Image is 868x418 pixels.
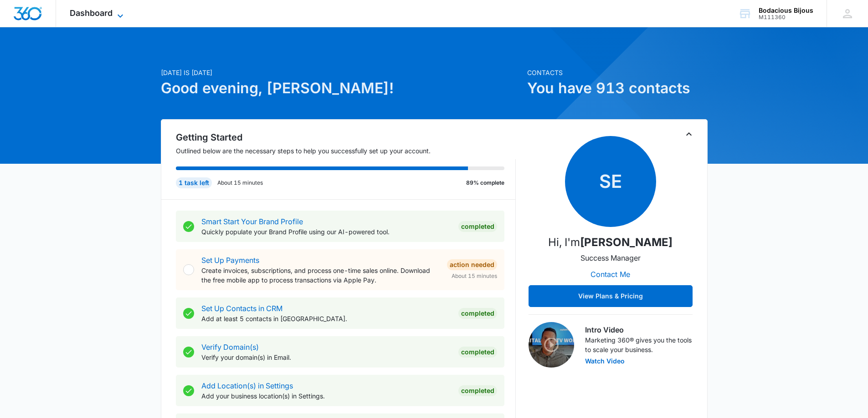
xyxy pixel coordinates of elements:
div: Action Needed [447,259,497,270]
p: Marketing 360® gives you the tools to scale your business. [585,335,693,354]
p: Create invoices, subscriptions, and process one-time sales online. Download the free mobile app t... [201,266,440,285]
div: Completed [458,347,497,358]
div: account id [759,14,813,20]
div: account name [759,7,813,14]
img: Intro Video [529,322,574,368]
span: Dashboard [70,8,113,18]
a: Add Location(s) in Settings [201,381,293,390]
p: Hi, I'm [548,234,673,251]
a: Smart Start Your Brand Profile [201,217,303,226]
button: View Plans & Pricing [529,285,693,307]
h3: Intro Video [585,324,693,335]
span: About 15 minutes [452,272,497,280]
div: Completed [458,221,497,232]
a: Set Up Contacts in CRM [201,304,282,313]
a: Set Up Payments [201,256,259,265]
p: Success Manager [580,252,641,263]
h1: Good evening, [PERSON_NAME]! [161,77,522,99]
p: 89% complete [466,179,504,187]
button: Toggle Collapse [683,129,694,140]
p: About 15 minutes [217,179,263,187]
a: Verify Domain(s) [201,342,259,352]
p: [DATE] is [DATE] [161,68,522,77]
span: SE [565,136,656,227]
button: Contact Me [581,263,639,285]
p: Outlined below are the necessary steps to help you successfully set up your account. [176,146,516,156]
h1: You have 913 contacts [527,77,708,99]
p: Contacts [527,68,708,77]
p: Add at least 5 contacts in [GEOGRAPHIC_DATA]. [201,314,451,323]
div: 1 task left [176,177,212,188]
p: Add your business location(s) in Settings. [201,391,451,401]
h2: Getting Started [176,131,516,144]
div: Completed [458,308,497,319]
strong: [PERSON_NAME] [580,236,673,249]
div: Completed [458,385,497,396]
p: Quickly populate your Brand Profile using our AI-powered tool. [201,227,451,237]
p: Verify your domain(s) in Email. [201,353,451,362]
button: Watch Video [585,358,625,364]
